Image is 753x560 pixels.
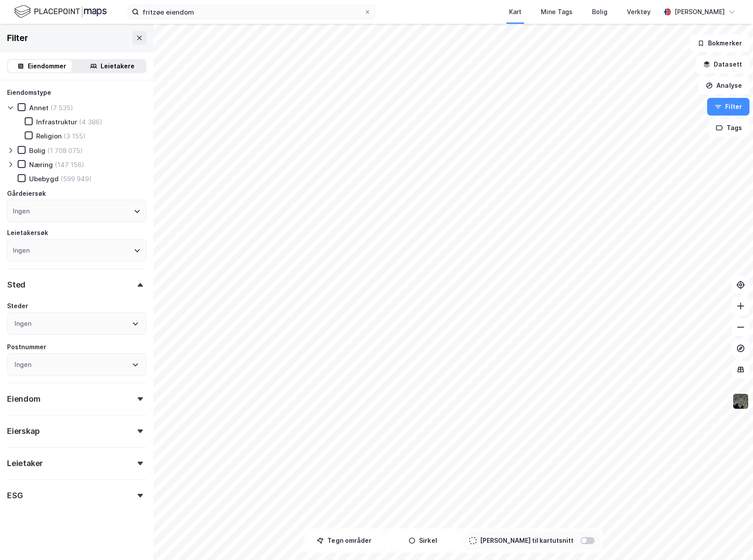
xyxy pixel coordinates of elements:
[28,61,66,71] div: Eiendommer
[64,132,86,140] div: (3 155)
[47,146,83,155] div: (1 708 075)
[7,342,46,352] div: Postnummer
[55,161,84,169] div: (147 156)
[29,161,53,169] div: Næring
[592,7,607,17] div: Bolig
[139,5,364,19] input: Søk på adresse, matrikkel, gårdeiere, leietakere eller personer
[7,280,26,290] div: Sted
[79,118,102,126] div: (4 386)
[709,518,753,560] iframe: Chat Widget
[14,4,107,19] img: logo.f888ab2527a4732fd821a326f86c7f29.svg
[36,118,77,126] div: Infrastruktur
[541,7,573,17] div: Mine Tags
[7,31,28,45] div: Filter
[36,132,62,140] div: Religion
[7,301,28,311] div: Steder
[509,7,521,17] div: Kart
[15,318,31,329] div: Ingen
[627,7,651,17] div: Verktøy
[13,245,30,256] div: Ingen
[7,87,51,98] div: Eiendomstype
[707,98,749,116] button: Filter
[708,119,749,137] button: Tags
[29,175,59,183] div: Ubebygd
[732,393,749,410] img: 9k=
[29,146,45,155] div: Bolig
[7,490,22,501] div: ESG
[480,535,573,546] div: [PERSON_NAME] til kartutsnitt
[7,188,46,199] div: Gårdeiersøk
[7,394,41,404] div: Eiendom
[7,228,48,238] div: Leietakersøk
[674,7,725,17] div: [PERSON_NAME]
[50,104,73,112] div: (7 535)
[696,56,749,73] button: Datasett
[101,61,135,71] div: Leietakere
[60,175,92,183] div: (599 949)
[386,532,461,549] button: Sirkel
[690,34,749,52] button: Bokmerker
[29,104,49,112] div: Annet
[7,426,39,437] div: Eierskap
[15,359,31,370] div: Ingen
[13,206,30,217] div: Ingen
[698,77,749,94] button: Analyse
[7,458,43,469] div: Leietaker
[307,532,382,549] button: Tegn områder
